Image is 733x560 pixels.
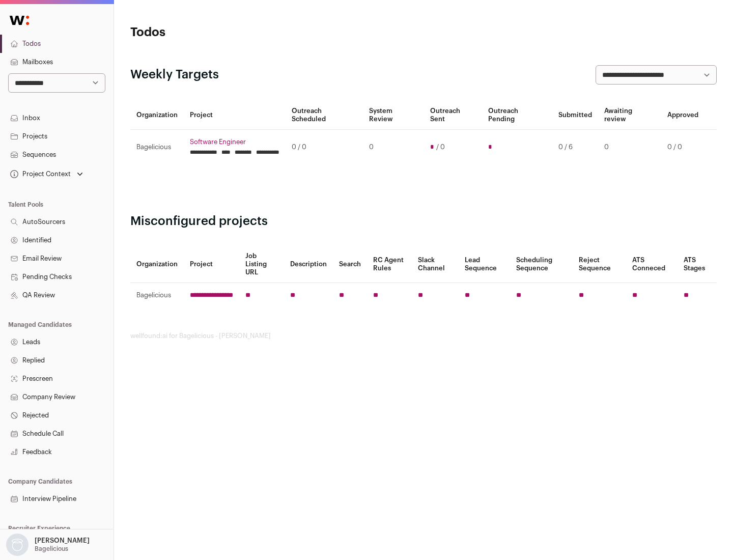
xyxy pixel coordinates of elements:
[6,534,29,556] img: nopic.png
[35,545,68,553] p: Bagelicious
[626,246,677,283] th: ATS Conneced
[363,130,424,165] td: 0
[552,101,598,130] th: Submitted
[286,101,363,130] th: Outreach Scheduled
[130,213,717,230] h2: Misconfigured projects
[284,246,333,283] th: Description
[510,246,573,283] th: Scheduling Sequence
[130,67,219,83] h2: Weekly Targets
[4,10,35,31] img: Wellfound
[184,246,239,283] th: Project
[367,246,411,283] th: RC Agent Rules
[678,246,717,283] th: ATS Stages
[412,246,459,283] th: Slack Channel
[130,332,717,340] footer: wellfound:ai for Bagelicious - [PERSON_NAME]
[130,246,184,283] th: Organization
[130,101,184,130] th: Organization
[8,170,71,178] div: Project Context
[286,130,363,165] td: 0 / 0
[661,101,704,130] th: Approved
[239,246,284,283] th: Job Listing URL
[598,130,661,165] td: 0
[598,101,661,130] th: Awaiting review
[35,537,90,545] p: [PERSON_NAME]
[424,101,483,130] th: Outreach Sent
[130,283,184,308] td: Bagelicious
[573,246,627,283] th: Reject Sequence
[363,101,424,130] th: System Review
[190,138,279,146] a: Software Engineer
[436,143,445,151] span: / 0
[552,130,598,165] td: 0 / 6
[184,101,286,130] th: Project
[8,167,85,181] button: Open dropdown
[4,534,92,556] button: Open dropdown
[130,130,184,165] td: Bagelicious
[333,246,367,283] th: Search
[130,24,326,41] h1: Todos
[459,246,510,283] th: Lead Sequence
[661,130,704,165] td: 0 / 0
[482,101,552,130] th: Outreach Pending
